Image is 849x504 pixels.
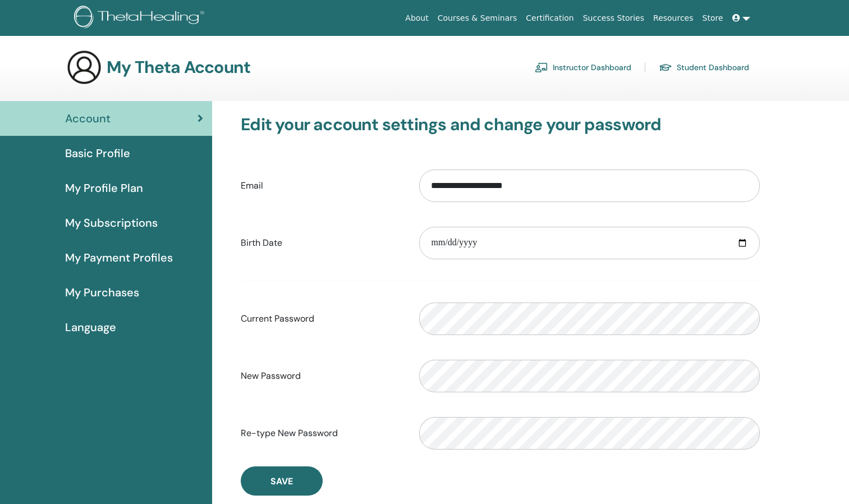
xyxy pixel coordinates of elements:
a: Instructor Dashboard [535,58,631,76]
span: Account [65,110,111,127]
span: Language [65,319,116,336]
h3: Edit your account settings and change your password [241,114,760,135]
a: Resources [649,8,698,29]
label: New Password [232,365,411,387]
label: Birth Date [232,232,411,254]
a: About [401,8,433,29]
button: Save [241,466,323,496]
span: Save [270,475,293,487]
span: My Payment Profiles [65,249,173,266]
span: Basic Profile [65,145,130,162]
label: Re-type New Password [232,423,411,444]
a: Courses & Seminars [433,8,522,29]
span: My Profile Plan [65,180,143,196]
label: Email [232,175,411,196]
h3: My Theta Account [107,57,250,77]
label: Current Password [232,308,411,329]
span: My Subscriptions [65,214,158,231]
img: logo.png [74,6,208,31]
a: Store [698,8,728,29]
img: graduation-cap.svg [659,63,672,72]
a: Student Dashboard [659,58,749,76]
a: Certification [521,8,578,29]
a: Success Stories [579,8,649,29]
span: My Purchases [65,284,139,301]
img: chalkboard-teacher.svg [535,62,548,72]
img: generic-user-icon.jpg [66,49,102,85]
